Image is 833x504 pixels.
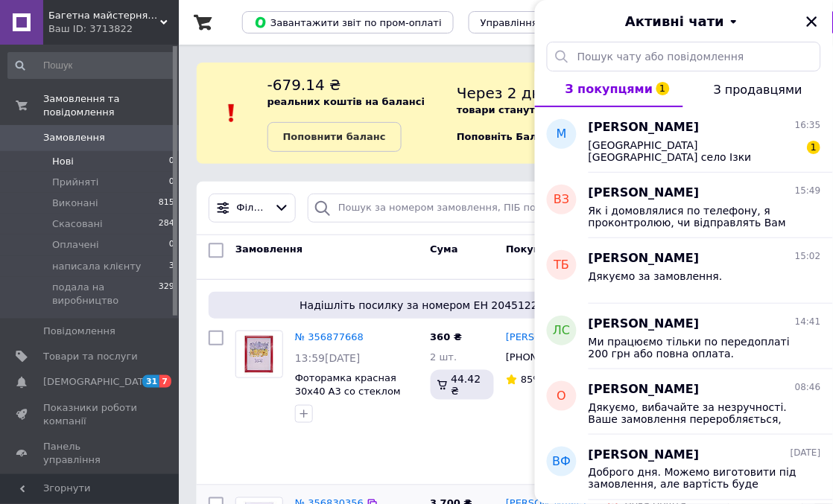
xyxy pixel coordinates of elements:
span: 0 [169,176,174,189]
button: ТБ[PERSON_NAME]15:02Дякуємо за замовлення. [535,238,833,304]
span: Виконані [52,197,98,210]
span: Товари та послуги [43,350,138,363]
span: 815 [159,197,174,210]
span: 0 [169,238,174,252]
div: Ваш ID: 3713822 [48,22,179,36]
span: 2 шт. [431,351,457,363]
span: 1 [656,82,670,95]
span: -679.14 ₴ [267,76,341,94]
span: Замовлення [235,244,303,255]
span: подала на виробництво [52,281,159,307]
span: [PERSON_NAME] [589,316,700,333]
span: О [557,388,567,405]
button: ВЗ[PERSON_NAME]15:49Як і домовлялися по телефону, я проконтролюю, чи відправлять Вам завтра замов... [535,173,833,238]
span: ЛС [553,322,570,339]
button: М[PERSON_NAME]16:35[GEOGRAPHIC_DATA] [GEOGRAPHIC_DATA] село Ізки поштове відділення номер 2 [PERS... [535,107,833,173]
a: № 356877668 [295,331,364,342]
span: написала клієнту [52,260,142,273]
span: [DEMOGRAPHIC_DATA] [43,375,153,389]
a: Поповнити баланс [267,122,402,152]
span: 15:02 [795,250,821,263]
span: Замовлення [43,131,105,144]
span: М [557,126,567,143]
span: Активні чати [625,12,724,31]
a: Фоторамка красная 30х40 А3 со стеклом (пластиковый багет) [295,372,402,411]
input: Пошук чату або повідомлення [547,42,821,71]
span: 08:46 [795,381,821,394]
span: Нові [52,155,74,168]
span: Оплачені [52,238,99,252]
span: [GEOGRAPHIC_DATA] [GEOGRAPHIC_DATA] село Ізки поштове відділення номер 2 [PERSON_NAME] 0682575074 [589,139,800,163]
span: Надішліть посилку за номером ЕН 20451225053337, щоб отримати оплату [215,298,797,313]
button: О[PERSON_NAME]08:46Дякуємо, вибачайте за незручності. Ваше замовлення переробляється, очікуйте до... [535,369,833,435]
span: Багетна майстерня "Світ Рам" [48,9,160,22]
div: 44.42 ₴ [431,370,495,400]
span: [PERSON_NAME] [589,119,700,136]
span: Ми працюємо тільки по передоплаті 200 грн або повна оплата. [589,336,800,360]
span: ВФ [553,453,571,470]
b: реальних коштів на балансі [267,96,425,107]
span: 31 [142,375,159,388]
span: Фільтри [237,201,268,215]
span: Доброго дня. Можемо виготовити під замовлення, але вартість буде дорожча [589,467,800,491]
b: Поповніть Баланс [457,131,556,142]
span: Замовлення та повідомлення [43,92,179,119]
span: 3 [169,260,174,273]
button: Управління статусами [469,11,606,34]
span: 1 [808,141,821,154]
span: [PERSON_NAME] [589,447,700,464]
input: Пошук за номером замовлення, ПІБ покупця, номером телефону, Email, номером накладної [308,194,566,223]
span: Cума [431,244,458,255]
b: Поповнити баланс [283,131,386,142]
span: [PERSON_NAME] [589,381,700,398]
span: 85% [521,374,542,385]
span: 14:41 [795,316,821,328]
b: товари стануть неактивні [457,104,600,115]
span: [PERSON_NAME] [589,185,700,202]
span: 7 [159,375,171,388]
span: [DATE] [791,447,821,459]
span: Через 2 дні [457,84,546,102]
span: Дякуємо, вибачайте за незручності. Ваше замовлення переробляється, очікуйте доставки за кілька днів [589,401,800,425]
span: З покупцями [566,82,653,96]
button: З продавцями [683,71,833,107]
input: Пошук [7,52,176,79]
span: 13:59[DATE] [295,352,361,364]
span: Панель управління [43,440,138,467]
span: Скасовані [52,217,103,231]
span: 0 [169,155,174,168]
span: 16:35 [795,119,821,132]
div: , щоб продовжити отримувати замовлення [457,74,815,152]
span: Завантажити звіт по пром-оплаті [254,16,442,29]
span: [PERSON_NAME] [589,250,700,267]
a: [PERSON_NAME] [506,331,586,345]
span: Показники роботи компанії [43,401,138,428]
span: Повідомлення [43,325,115,338]
span: 360 ₴ [431,331,463,342]
button: ЛС[PERSON_NAME]14:41Ми працюємо тільки по передоплаті 200 грн або повна оплата. [535,304,833,369]
img: Фото товару [236,331,282,377]
span: З продавцями [714,83,802,97]
span: Як і домовлялися по телефону, я проконтролюю, чи відправлять Вам завтра замовлення. Якщо ні, то з... [589,205,800,229]
span: 15:49 [795,185,821,197]
span: 284 [159,217,174,231]
button: З покупцями1 [535,71,683,107]
a: Фото товару [235,331,283,378]
button: Активні чати [577,12,791,31]
span: Дякуємо за замовлення. [589,270,723,282]
span: Покупець [506,244,560,255]
button: Завантажити звіт по пром-оплаті [242,11,454,34]
span: ТБ [554,257,570,274]
span: ВЗ [554,191,569,208]
img: :exclamation: [221,102,243,124]
span: Управління статусами [481,17,595,28]
span: 329 [159,281,174,307]
span: Прийняті [52,176,98,189]
div: [PHONE_NUMBER] [503,348,585,367]
button: Закрити [803,13,821,31]
button: ВФ[PERSON_NAME][DATE]Доброго дня. Можемо виготовити під замовлення, але вартість буде дорожча [535,435,833,500]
